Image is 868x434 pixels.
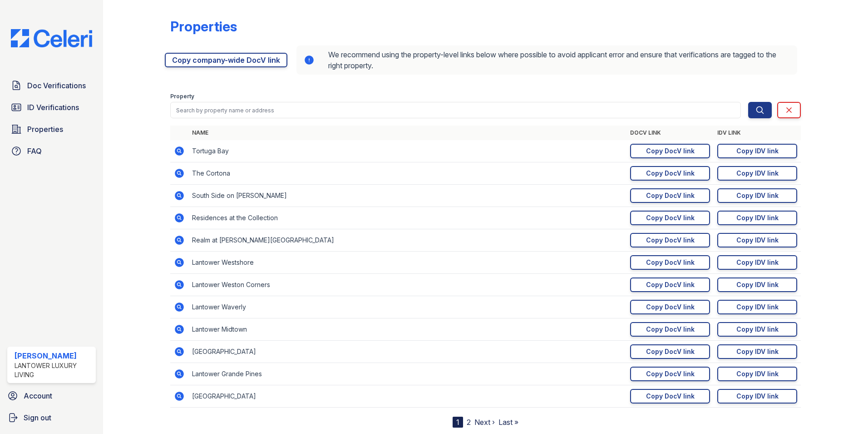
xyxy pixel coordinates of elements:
div: Copy DocV link [646,258,695,267]
a: Copy company-wide DocV link [165,53,287,67]
div: Copy IDV link [736,280,779,289]
a: Last » [498,418,518,427]
a: Account [4,387,99,405]
a: Copy DocV link [630,144,710,158]
div: Copy DocV link [646,325,695,334]
a: Copy IDV link [717,344,797,359]
a: Copy IDV link [717,322,797,337]
span: Doc Verifications [27,80,86,91]
a: Copy IDV link [717,367,797,381]
a: Copy IDV link [717,211,797,225]
a: 2 [467,418,471,427]
span: Account [24,390,52,401]
a: Copy IDV link [717,300,797,314]
div: Copy IDV link [736,146,779,156]
img: CE_Logo_Blue-a8612792a0a2168367f1c8372b55b34899dd931a85d93a1a3d3e32e68fde9ad4.png [4,29,99,47]
div: Copy IDV link [736,347,779,356]
div: Copy DocV link [646,280,695,289]
td: Realm at [PERSON_NAME][GEOGRAPHIC_DATA] [188,229,626,252]
td: Lantower Westshore [188,252,626,274]
span: Properties [27,124,63,135]
div: We recommend using the property-level links below where possible to avoid applicant error and ens... [296,45,797,75]
span: Sign out [24,412,51,423]
div: Lantower Luxury Living [15,361,92,379]
div: Copy IDV link [736,169,779,178]
a: Copy IDV link [717,389,797,404]
a: ID Verifications [7,98,96,116]
th: Name [188,126,626,140]
div: Copy IDV link [736,191,779,200]
th: IDV Link [714,126,801,140]
div: Copy IDV link [736,392,779,401]
div: Copy IDV link [736,325,779,334]
div: 1 [453,417,463,428]
div: Copy DocV link [646,392,695,401]
div: [PERSON_NAME] [15,350,92,361]
a: Copy DocV link [630,211,710,225]
div: Properties [170,18,237,35]
th: DocV Link [626,126,714,140]
div: Copy IDV link [736,258,779,267]
a: Copy IDV link [717,166,797,181]
td: [GEOGRAPHIC_DATA] [188,341,626,363]
a: Copy DocV link [630,344,710,359]
a: Copy IDV link [717,144,797,158]
td: Tortuga Bay [188,140,626,162]
div: Copy DocV link [646,369,695,378]
a: Copy IDV link [717,188,797,203]
a: Copy DocV link [630,322,710,337]
input: Search by property name or address [170,102,741,118]
td: Lantower Weston Corners [188,274,626,296]
td: Residences at the Collection [188,207,626,229]
td: Lantower Midtown [188,318,626,341]
div: Copy DocV link [646,303,695,312]
span: FAQ [27,146,42,156]
a: Copy DocV link [630,233,710,247]
td: Lantower Waverly [188,296,626,318]
div: Copy DocV link [646,191,695,200]
a: Next › [474,418,495,427]
div: Copy IDV link [736,213,779,222]
td: [GEOGRAPHIC_DATA] [188,385,626,408]
div: Copy DocV link [646,146,695,156]
div: Copy DocV link [646,236,695,245]
td: Lantower Grande Pines [188,363,626,385]
label: Property [170,93,194,100]
a: Copy IDV link [717,255,797,270]
a: Sign out [4,409,99,427]
a: Copy DocV link [630,300,710,314]
div: Copy DocV link [646,169,695,178]
a: Copy DocV link [630,255,710,270]
a: Copy IDV link [717,278,797,292]
a: Copy DocV link [630,166,710,181]
a: FAQ [7,142,96,160]
a: Copy DocV link [630,367,710,381]
a: Properties [7,120,96,138]
div: Copy IDV link [736,369,779,378]
div: Copy DocV link [646,213,695,222]
td: The Cortona [188,162,626,185]
a: Copy IDV link [717,233,797,247]
a: Copy DocV link [630,389,710,404]
td: South Side on [PERSON_NAME] [188,185,626,207]
span: ID Verifications [27,102,79,113]
a: Doc Verifications [7,76,96,95]
div: Copy IDV link [736,236,779,245]
a: Copy DocV link [630,278,710,292]
div: Copy DocV link [646,347,695,356]
a: Copy DocV link [630,188,710,203]
div: Copy IDV link [736,303,779,312]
